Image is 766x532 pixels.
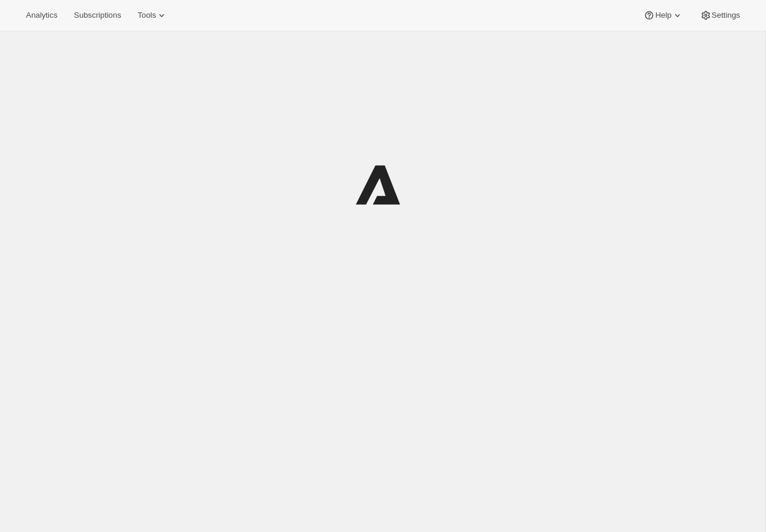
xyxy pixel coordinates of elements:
button: Analytics [19,7,64,24]
span: Settings [712,11,740,20]
span: Tools [138,11,156,20]
button: Settings [693,7,747,24]
span: Help [655,11,671,20]
span: Subscriptions [74,11,121,20]
button: Subscriptions [67,7,128,24]
span: Analytics [26,11,57,20]
button: Tools [130,7,175,24]
button: Help [636,7,690,24]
